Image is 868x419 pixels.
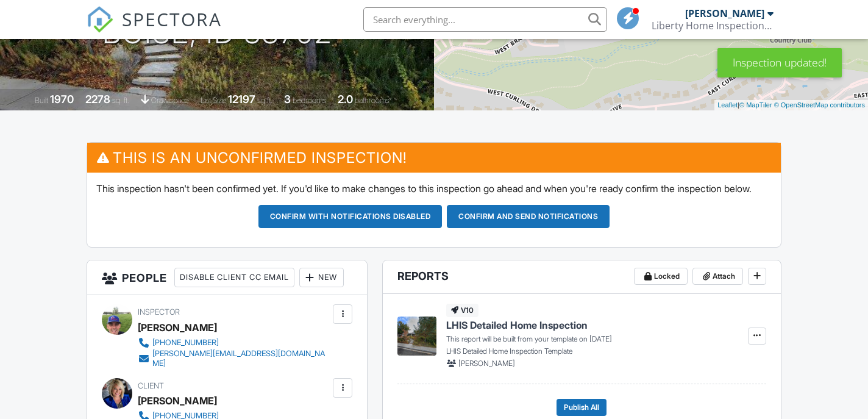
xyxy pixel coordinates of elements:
[85,93,110,106] div: 2278
[257,96,272,105] span: sq.ft.
[138,307,180,317] span: Inspector
[774,101,865,109] a: © OpenStreetMap contributors
[338,93,353,106] div: 2.0
[284,93,291,106] div: 3
[87,6,113,33] img: The Best Home Inspection Software - Spectora
[87,260,367,295] h3: People
[447,205,610,228] button: Confirm and send notifications
[293,96,326,105] span: bedrooms
[122,6,222,32] span: SPECTORA
[228,93,255,106] div: 12197
[299,268,344,287] div: New
[151,96,189,105] span: crawlspace
[87,143,780,173] h3: This is an Unconfirmed Inspection!
[112,96,129,105] span: sq. ft.
[363,7,607,32] input: Search everything...
[717,48,842,77] div: Inspection updated!
[174,268,294,287] div: Disable Client CC Email
[138,392,217,410] div: [PERSON_NAME]
[652,20,774,32] div: Liberty Home Inspection Services
[138,381,164,390] span: Client
[201,96,226,105] span: Lot Size
[714,100,868,110] div: |
[152,349,330,368] div: [PERSON_NAME][EMAIL_ADDRESS][DOMAIN_NAME]
[685,7,764,20] div: [PERSON_NAME]
[152,338,219,348] div: [PHONE_NUMBER]
[717,101,738,109] a: Leaflet
[138,337,330,349] a: [PHONE_NUMBER]
[258,205,443,228] button: Confirm with notifications disabled
[138,318,217,337] div: [PERSON_NAME]
[50,93,74,106] div: 1970
[35,96,48,105] span: Built
[138,349,330,368] a: [PERSON_NAME][EMAIL_ADDRESS][DOMAIN_NAME]
[87,16,222,42] a: SPECTORA
[96,182,771,195] p: This inspection hasn't been confirmed yet. If you'd like to make changes to this inspection go ah...
[739,101,772,109] a: © MapTiler
[355,96,390,105] span: bathrooms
